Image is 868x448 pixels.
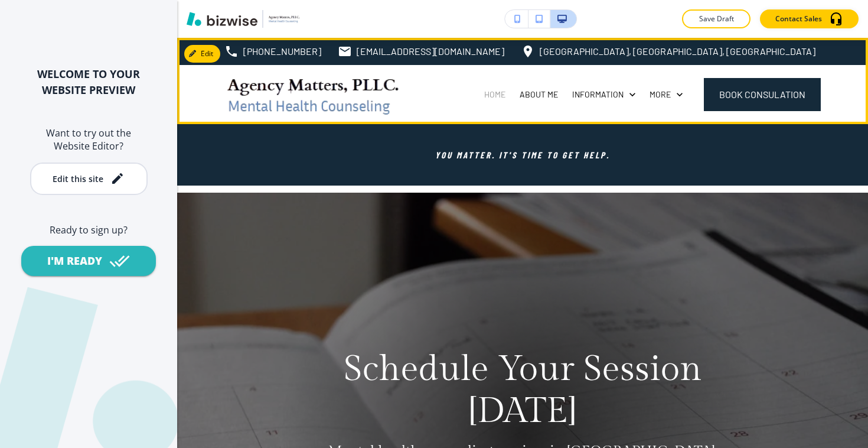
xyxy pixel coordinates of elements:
a: [EMAIL_ADDRESS][DOMAIN_NAME] [338,43,504,60]
h2: WELCOME TO YOUR WEBSITE PREVIEW [19,66,158,98]
button: book consulation [704,78,821,111]
button: Edit [184,45,220,63]
span: book consulation [719,87,805,102]
em: You matter. It's time to get help. [435,150,610,160]
button: Edit this site [30,163,148,195]
img: Bizwise Logo [187,12,257,26]
img: Your Logo [268,15,300,22]
img: Agency Matters, PLLC. [224,70,402,119]
p: Home [484,89,505,100]
button: I'M READY [21,246,156,276]
button: Contact Sales [760,9,859,28]
a: [GEOGRAPHIC_DATA], [GEOGRAPHIC_DATA], [GEOGRAPHIC_DATA] [521,43,815,60]
h6: Want to try out the Website Editor? [19,126,158,153]
a: [PHONE_NUMBER] [224,43,321,60]
h6: Ready to sign up? [19,223,158,236]
p: Contact Sales [775,14,822,24]
p: Information [572,89,624,100]
div: I'M READY [47,254,102,268]
p: [EMAIL_ADDRESS][DOMAIN_NAME] [357,43,504,60]
p: About Me [520,89,558,100]
button: Save Draft [682,9,750,28]
p: Save Draft [697,14,735,24]
p: [PHONE_NUMBER] [243,43,321,60]
div: Edit this site [53,174,103,183]
p: [GEOGRAPHIC_DATA], [GEOGRAPHIC_DATA], [GEOGRAPHIC_DATA] [540,43,815,60]
p: Schedule Your Session [DATE] [289,348,756,432]
p: More [650,89,671,100]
